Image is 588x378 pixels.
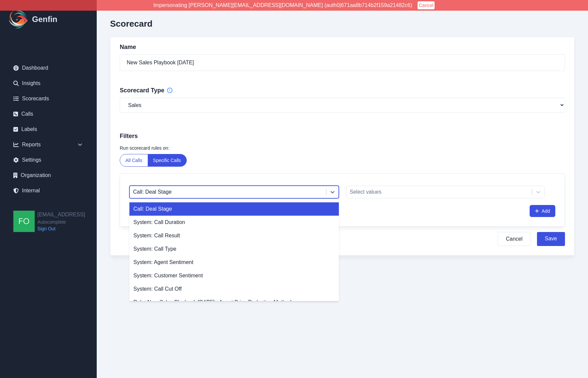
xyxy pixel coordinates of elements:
[120,145,565,151] label: Run scorecard rules on:
[129,242,339,256] div: System: Call Type
[8,77,89,90] a: Insights
[120,54,565,71] input: Enter scorecard name
[129,282,339,296] div: System: Call Cut Off
[129,269,339,282] div: System: Customer Sentiment
[8,61,89,75] a: Dashboard
[8,184,89,197] a: Internal
[129,256,339,269] div: System: Agent Sentiment
[8,92,89,105] a: Scorecards
[8,9,29,30] img: Logo
[120,42,565,52] h3: Name
[498,232,531,246] button: Cancel
[32,14,57,25] h1: Genfin
[8,153,89,167] a: Settings
[129,296,339,309] div: Rule: New Sales Playbook [DATE] - Agent Price Reduction Method
[8,138,89,151] div: Reports
[37,225,85,232] a: Sign Out
[8,169,89,182] a: Organization
[8,107,89,121] a: Calls
[167,88,172,93] span: Info
[530,205,555,217] button: Add
[120,131,565,141] h3: Filters
[148,154,186,166] button: Specific Calls
[13,211,35,232] img: founders@genfin.ai
[8,123,89,136] a: Labels
[129,202,339,216] div: Call: Deal Stage
[129,216,339,229] div: System: Call Duration
[418,1,435,9] button: Cancel
[37,211,85,219] h2: [EMAIL_ADDRESS]
[120,86,565,95] h3: Scorecard Type
[120,154,148,166] button: All Calls
[110,19,152,29] h2: Scorecard
[37,219,85,225] span: Autocomplete
[537,232,565,246] button: Save
[129,229,339,242] div: System: Call Result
